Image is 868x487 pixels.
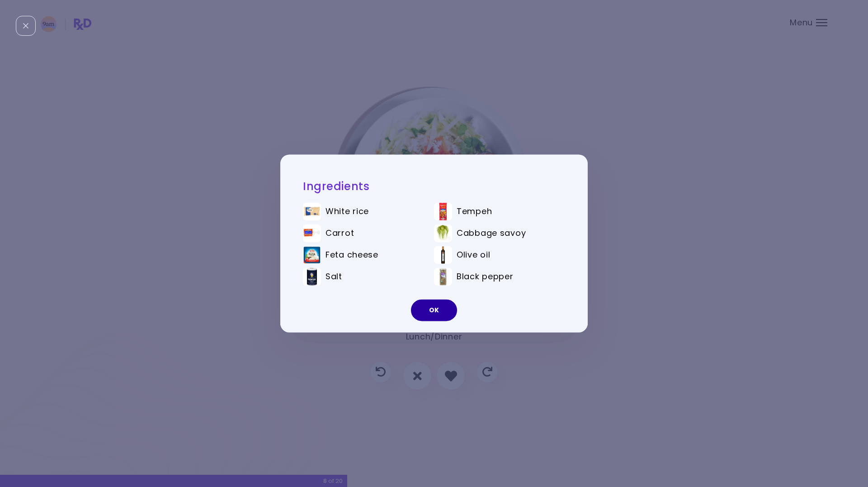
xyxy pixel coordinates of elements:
[411,300,457,321] button: OK
[457,207,492,217] span: Tempeh
[325,250,378,260] span: Feta cheese
[16,16,36,36] div: Close
[325,207,369,217] span: White rice
[303,179,565,193] h2: Ingredients
[325,229,354,239] span: Carrot
[457,229,526,239] span: Cabbage savoy
[325,272,342,282] span: Salt
[457,272,514,282] span: Black pepper
[457,250,490,260] span: Olive oil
